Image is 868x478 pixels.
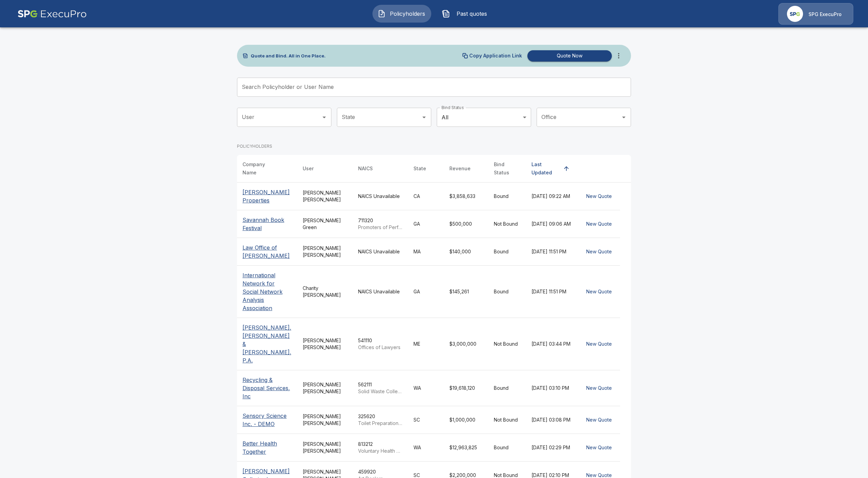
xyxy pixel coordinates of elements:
[242,188,292,204] p: [PERSON_NAME] Properties
[612,49,626,63] button: more
[437,108,531,127] div: All
[787,6,803,22] img: Agency Icon
[408,370,444,406] td: WA
[408,406,444,434] td: SC
[526,434,578,462] td: [DATE] 02:29 PM
[303,381,347,395] div: [PERSON_NAME] [PERSON_NAME]
[408,210,444,238] td: GA
[444,406,488,434] td: $1,000,000
[242,160,279,177] div: Company Name
[488,406,526,434] td: Not Bound
[778,3,853,25] a: Agency IconSPG ExecuPro
[583,382,615,395] button: New Quote
[469,53,522,58] p: Copy Application Link
[526,238,578,266] td: [DATE] 11:51 PM
[444,183,488,210] td: $3,858,633
[408,183,444,210] td: CA
[353,183,408,210] td: NAICS Unavailable
[358,441,403,454] div: 813212
[358,413,403,427] div: 325620
[303,441,347,454] div: [PERSON_NAME] [PERSON_NAME]
[408,238,444,266] td: MA
[353,266,408,318] td: NAICS Unavailable
[408,266,444,318] td: GA
[526,183,578,210] td: [DATE] 09:22 AM
[372,5,431,23] button: Policyholders IconPolicyholders
[488,210,526,238] td: Not Bound
[251,54,326,58] p: Quote and Bind. All in One Place.
[526,318,578,370] td: [DATE] 03:44 PM
[583,441,615,454] button: New Quote
[242,216,292,232] p: Savannah Book Festival
[442,10,450,18] img: Past quotes Icon
[583,190,615,203] button: New Quote
[242,243,292,260] p: Law Office of [PERSON_NAME]
[389,10,426,18] span: Policyholders
[408,318,444,370] td: ME
[453,10,490,18] span: Past quotes
[525,50,612,62] a: Quote Now
[583,245,615,258] button: New Quote
[242,412,292,428] p: Sensory Science Inc. - DEMO
[442,105,464,110] label: Bind Status
[583,414,615,426] button: New Quote
[358,344,403,351] p: Offices of Lawyers
[319,112,329,122] button: Open
[444,238,488,266] td: $140,000
[353,238,408,266] td: NAICS Unavailable
[303,189,347,203] div: [PERSON_NAME] [PERSON_NAME]
[237,143,272,149] p: POLICYHOLDERS
[242,323,292,364] p: [PERSON_NAME], [PERSON_NAME] & [PERSON_NAME], P.A.
[303,164,314,173] div: User
[526,370,578,406] td: [DATE] 03:10 PM
[358,224,403,231] p: Promoters of Performing Arts, Sports, and Similar Events without Facilities
[531,160,560,177] div: Last Updated
[808,11,842,18] p: SPG ExecuPro
[358,337,403,351] div: 541110
[413,164,426,173] div: State
[358,381,403,395] div: 562111
[583,338,615,350] button: New Quote
[488,183,526,210] td: Bound
[303,245,347,258] div: [PERSON_NAME] [PERSON_NAME]
[619,112,629,122] button: Open
[488,266,526,318] td: Bound
[437,5,496,23] button: Past quotes IconPast quotes
[444,318,488,370] td: $3,000,000
[526,406,578,434] td: [DATE] 03:08 PM
[242,439,292,456] p: Better Health Together
[17,3,87,25] img: AA Logo
[583,286,615,298] button: New Quote
[488,155,526,183] th: Bind Status
[449,164,471,173] div: Revenue
[488,238,526,266] td: Bound
[444,434,488,462] td: $12,963,825
[303,337,347,351] div: [PERSON_NAME] [PERSON_NAME]
[378,10,386,18] img: Policyholders Icon
[526,210,578,238] td: [DATE] 09:06 AM
[242,271,292,312] p: International Network for Social Network Analysis Association
[408,434,444,462] td: WA
[419,112,429,122] button: Open
[358,217,403,231] div: 711320
[444,266,488,318] td: $145,261
[527,50,612,62] button: Quote Now
[444,370,488,406] td: $19,618,120
[242,376,292,400] p: Recycling & Disposal Services, Inc
[488,434,526,462] td: Bound
[488,318,526,370] td: Not Bound
[303,413,347,427] div: [PERSON_NAME] [PERSON_NAME]
[488,370,526,406] td: Bound
[358,164,373,173] div: NAICS
[358,420,403,427] p: Toilet Preparation Manufacturing
[303,217,347,231] div: [PERSON_NAME] Green
[583,218,615,230] button: New Quote
[358,448,403,454] p: Voluntary Health Organizations
[303,285,347,298] div: Charity [PERSON_NAME]
[444,210,488,238] td: $500,000
[358,388,403,395] p: Solid Waste Collection
[526,266,578,318] td: [DATE] 11:51 PM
